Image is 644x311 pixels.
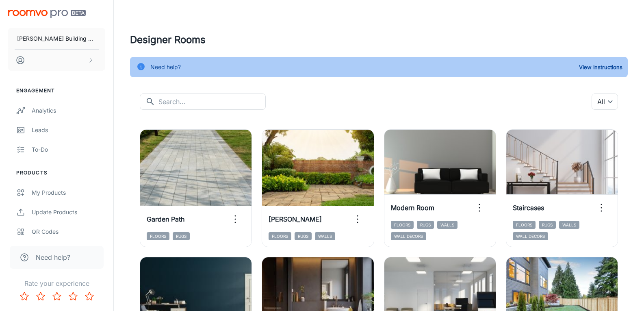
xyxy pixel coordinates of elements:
[32,188,105,197] div: My Products
[173,232,190,240] span: Rugs
[269,214,322,224] h6: [PERSON_NAME]
[36,252,70,262] span: Need help?
[391,203,434,213] h6: Modern Room
[269,232,291,240] span: Floors
[8,10,86,18] img: Roomvo PRO Beta
[81,288,98,304] button: Rate 5 star
[559,221,579,229] span: Walls
[130,33,628,47] h4: Designer Rooms
[150,59,181,75] div: Need help?
[32,145,105,154] div: To-do
[513,232,548,240] span: Wall Decors
[158,94,266,110] input: Search...
[49,288,65,304] button: Rate 3 star
[295,232,312,240] span: Rugs
[7,278,107,288] p: Rate your experience
[33,288,49,304] button: Rate 2 star
[147,214,184,224] h6: Garden Path
[513,221,536,229] span: Floors
[592,94,618,110] div: All
[577,61,624,73] button: View Instructions
[32,106,105,115] div: Analytics
[32,227,105,236] div: QR Codes
[437,221,458,229] span: Walls
[417,221,434,229] span: Rugs
[65,288,81,304] button: Rate 4 star
[391,221,414,229] span: Floors
[32,126,105,135] div: Leads
[8,28,105,49] button: [PERSON_NAME] Building Material
[513,203,544,213] h6: Staircases
[32,208,105,217] div: Update Products
[17,34,96,43] p: [PERSON_NAME] Building Material
[539,221,556,229] span: Rugs
[315,232,335,240] span: Walls
[16,288,33,304] button: Rate 1 star
[147,232,169,240] span: Floors
[391,232,426,240] span: Wall Decors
